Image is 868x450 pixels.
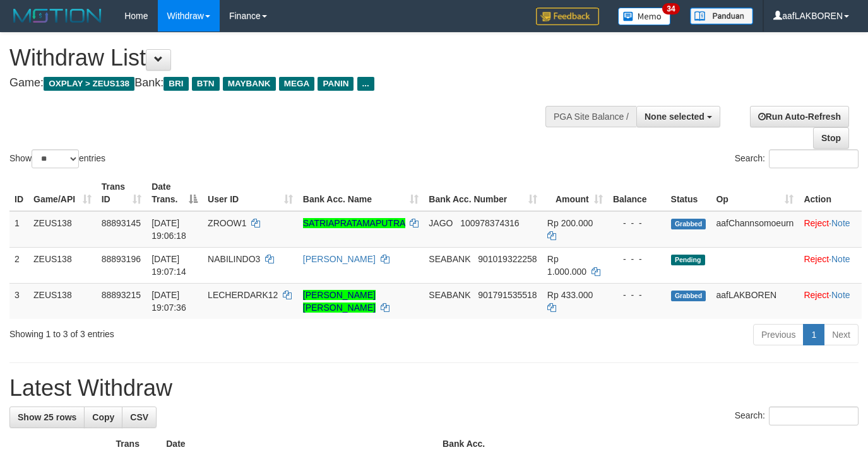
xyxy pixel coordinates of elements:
[671,219,706,229] span: Grabbed
[152,254,186,277] span: [DATE] 19:07:14
[613,289,661,301] div: - - -
[92,412,114,422] span: Copy
[32,149,79,168] select: Showentries
[799,283,862,319] td: ·
[671,291,706,301] span: Grabbed
[122,407,157,428] a: CSV
[735,149,859,168] label: Search:
[18,412,76,422] span: Show 25 rows
[298,175,424,211] th: Bank Acc. Name: activate to sort column ascending
[769,407,859,425] input: Search:
[804,254,829,264] a: Reject
[152,290,186,313] span: [DATE] 19:07:36
[102,254,141,264] span: 88893196
[102,218,141,228] span: 88893145
[28,175,97,211] th: Game/API: activate to sort column ascending
[9,247,28,283] td: 2
[208,218,246,228] span: ZROOW1
[831,290,850,300] a: Note
[152,218,186,241] span: [DATE] 19:06:18
[429,254,470,264] span: SEABANK
[146,175,203,211] th: Date Trans.: activate to sort column descending
[824,324,859,345] a: Next
[478,290,537,300] span: Copy 901791535518 to clipboard
[9,149,105,168] label: Show entries
[711,175,799,211] th: Op: activate to sort column ascending
[711,211,799,248] td: aafChannsomoeurn
[28,247,97,283] td: ZEUS138
[28,211,97,248] td: ZEUS138
[102,290,141,300] span: 88893215
[618,8,671,25] img: Button%20Memo.svg
[9,77,566,89] h4: Game: Bank:
[97,175,147,211] th: Trans ID: activate to sort column ascending
[799,175,862,211] th: Action
[750,106,849,127] a: Run Auto-Refresh
[690,8,753,25] img: panduan.png
[130,412,148,422] span: CSV
[799,247,862,283] td: ·
[9,175,28,211] th: ID
[9,6,105,25] img: MOTION_logo.png
[666,175,711,211] th: Status
[831,254,850,264] a: Note
[357,77,374,91] span: ...
[645,112,705,122] span: None selected
[429,290,470,300] span: SEABANK
[753,324,804,345] a: Previous
[203,175,298,211] th: User ID: activate to sort column ascending
[429,218,453,228] span: JAGO
[279,77,315,91] span: MEGA
[613,253,661,265] div: - - -
[608,175,666,211] th: Balance
[547,254,586,277] span: Rp 1.000.000
[318,77,354,91] span: PANIN
[662,3,679,14] span: 34
[303,290,376,313] a: [PERSON_NAME] [PERSON_NAME]
[813,127,849,149] a: Stop
[542,175,608,211] th: Amount: activate to sort column ascending
[424,175,542,211] th: Bank Acc. Number: activate to sort column ascending
[711,283,799,319] td: aafLAKBOREN
[460,218,519,228] span: Copy 100978374316 to clipboard
[9,407,85,428] a: Show 25 rows
[44,77,134,91] span: OXPLAY > ZEUS138
[799,211,862,248] td: ·
[804,290,829,300] a: Reject
[536,8,599,25] img: Feedback.jpg
[223,77,276,91] span: MAYBANK
[9,283,28,319] td: 3
[803,324,824,345] a: 1
[208,254,260,264] span: NABILINDO3
[831,218,850,228] a: Note
[9,211,28,248] td: 1
[28,283,97,319] td: ZEUS138
[303,218,405,228] a: SATRIAPRATAMAPUTRA
[735,407,859,425] label: Search:
[671,255,705,265] span: Pending
[163,77,188,91] span: BRI
[613,217,661,229] div: - - -
[547,218,593,228] span: Rp 200.000
[208,290,278,300] span: LECHERDARK12
[636,106,720,127] button: None selected
[545,106,636,127] div: PGA Site Balance /
[9,376,859,401] h1: Latest Withdraw
[804,218,829,228] a: Reject
[303,254,376,264] a: [PERSON_NAME]
[478,254,537,264] span: Copy 901019322258 to clipboard
[192,77,220,91] span: BTN
[9,45,566,71] h1: Withdraw List
[547,290,593,300] span: Rp 433.000
[769,149,859,168] input: Search:
[84,407,122,428] a: Copy
[9,323,352,340] div: Showing 1 to 3 of 3 entries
